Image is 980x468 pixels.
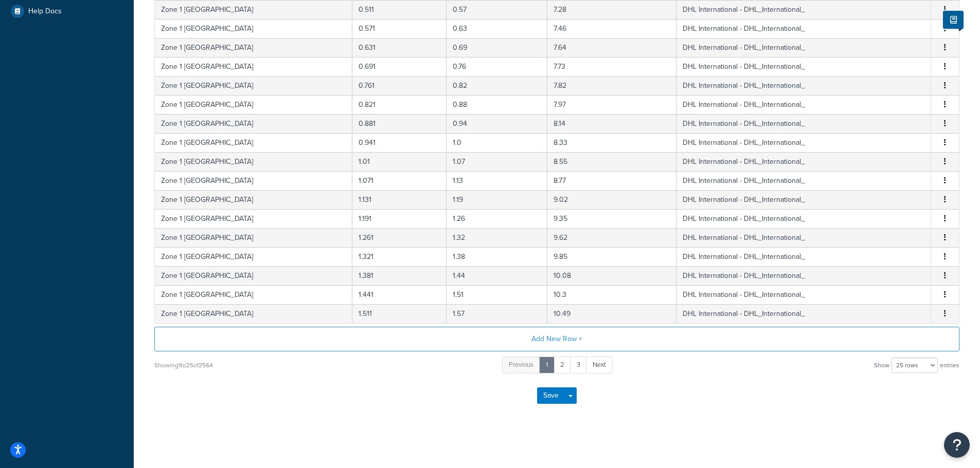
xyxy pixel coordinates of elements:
td: DHL International - DHL_International_ [676,247,931,266]
span: Previous [509,360,533,369]
td: 0.76 [447,57,547,76]
td: 0.94 [447,114,547,133]
td: 1.511 [352,304,447,323]
td: 1.26 [447,209,547,228]
td: 1.071 [352,171,447,190]
span: entries [940,358,959,372]
td: DHL International - DHL_International_ [676,114,931,133]
td: Zone 1 [GEOGRAPHIC_DATA] [155,38,352,57]
td: 9.62 [547,228,676,247]
td: DHL International - DHL_International_ [676,209,931,228]
td: 7.97 [547,95,676,114]
td: 0.63 [447,19,547,38]
td: 1.191 [352,209,447,228]
td: 1.13 [447,171,547,190]
button: Open Resource Center [944,432,970,458]
td: DHL International - DHL_International_ [676,190,931,209]
a: 2 [554,357,571,373]
td: 9.85 [547,247,676,266]
td: 10.3 [547,285,676,304]
button: Add New Row + [154,327,959,351]
td: 7.73 [547,57,676,76]
td: 0.941 [352,133,447,152]
td: DHL International - DHL_International_ [676,57,931,76]
td: 0.631 [352,38,447,57]
td: 10.08 [547,266,676,285]
td: 1.44 [447,266,547,285]
button: Show Help Docs [943,11,964,29]
td: 7.64 [547,38,676,57]
td: 8.14 [547,114,676,133]
td: 8.33 [547,133,676,152]
td: 0.69 [447,38,547,57]
td: Zone 1 [GEOGRAPHIC_DATA] [155,171,352,190]
td: 10.49 [547,304,676,323]
a: Previous [502,357,540,373]
td: DHL International - DHL_International_ [676,285,931,304]
td: 1.01 [352,152,447,171]
td: 1.32 [447,228,547,247]
a: 1 [539,357,555,373]
td: Zone 1 [GEOGRAPHIC_DATA] [155,304,352,323]
td: 1.441 [352,285,447,304]
td: Zone 1 [GEOGRAPHIC_DATA] [155,247,352,266]
td: 1.57 [447,304,547,323]
td: 0.821 [352,95,447,114]
td: 9.02 [547,190,676,209]
td: Zone 1 [GEOGRAPHIC_DATA] [155,228,352,247]
td: 1.07 [447,152,547,171]
td: 0.691 [352,57,447,76]
td: Zone 1 [GEOGRAPHIC_DATA] [155,76,352,95]
a: Next [586,357,613,373]
td: DHL International - DHL_International_ [676,266,931,285]
td: Zone 1 [GEOGRAPHIC_DATA] [155,57,352,76]
td: 0.82 [447,76,547,95]
td: Zone 1 [GEOGRAPHIC_DATA] [155,190,352,209]
td: Zone 1 [GEOGRAPHIC_DATA] [155,266,352,285]
td: 7.46 [547,19,676,38]
td: Zone 1 [GEOGRAPHIC_DATA] [155,133,352,152]
td: 1.19 [447,190,547,209]
td: DHL International - DHL_International_ [676,76,931,95]
td: 1.321 [352,247,447,266]
td: Zone 1 [GEOGRAPHIC_DATA] [155,95,352,114]
a: 3 [570,357,587,373]
td: Zone 1 [GEOGRAPHIC_DATA] [155,19,352,38]
div: Showing 1 to 25 of 2564 [154,358,213,372]
td: DHL International - DHL_International_ [676,19,931,38]
td: Zone 1 [GEOGRAPHIC_DATA] [155,152,352,171]
td: 8.55 [547,152,676,171]
td: DHL International - DHL_International_ [676,304,931,323]
td: Zone 1 [GEOGRAPHIC_DATA] [155,114,352,133]
td: 1.381 [352,266,447,285]
td: 0.761 [352,76,447,95]
td: DHL International - DHL_International_ [676,95,931,114]
td: 1.131 [352,190,447,209]
td: 7.82 [547,76,676,95]
td: 1.0 [447,133,547,152]
span: Next [593,360,606,369]
td: 0.88 [447,95,547,114]
td: DHL International - DHL_International_ [676,152,931,171]
span: Help Docs [28,7,62,16]
td: DHL International - DHL_International_ [676,171,931,190]
td: 0.571 [352,19,447,38]
button: Save [537,387,565,404]
a: Help Docs [8,2,126,21]
td: Zone 1 [GEOGRAPHIC_DATA] [155,209,352,228]
td: DHL International - DHL_International_ [676,228,931,247]
td: Zone 1 [GEOGRAPHIC_DATA] [155,285,352,304]
td: 8.77 [547,171,676,190]
td: 1.51 [447,285,547,304]
td: DHL International - DHL_International_ [676,38,931,57]
td: DHL International - DHL_International_ [676,133,931,152]
td: 1.261 [352,228,447,247]
span: Show [874,358,889,372]
td: 1.38 [447,247,547,266]
td: 0.881 [352,114,447,133]
td: 9.35 [547,209,676,228]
